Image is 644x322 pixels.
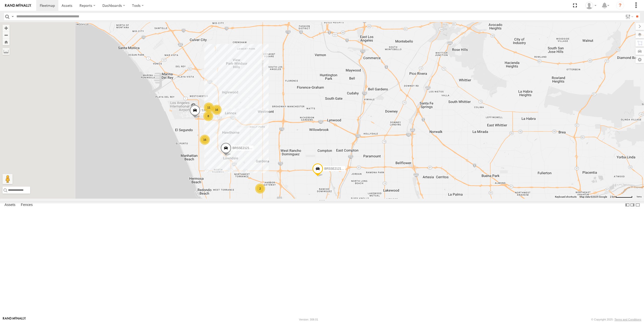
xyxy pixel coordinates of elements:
[5,4,31,7] img: rand-logo.svg
[623,13,634,20] label: Search Filter Options
[625,201,630,209] label: Dock Summary Table to the Left
[580,195,607,198] span: Map data ©2025 Google
[615,318,641,321] a: Terms and Conditions
[212,105,222,115] div: 16
[3,48,10,55] label: Measure
[202,109,208,112] span: 5397
[635,56,644,63] label: Map Settings
[3,317,26,322] a: Visit our Website
[591,318,641,321] div: © Copyright 2025 -
[3,39,10,45] button: Zoom Home
[232,146,266,150] span: BRSSE21210918155623
[203,111,213,121] div: 8
[555,195,577,199] button: Keyboard shortcuts
[584,2,598,9] div: Dispatch
[610,195,616,198] span: 2 km
[324,167,358,170] span: BRSSE21210918155709
[200,135,210,145] div: 16
[204,102,214,113] div: 11
[616,2,624,10] i: ?
[255,184,265,194] div: 2
[2,201,18,208] label: Assets
[3,174,13,184] button: Drag Pegman onto the map to open Street View
[3,31,10,39] button: Zoom out
[299,318,318,321] div: Version: 308.01
[630,201,635,209] label: Dock Summary Table to the Right
[18,201,35,208] label: Fences
[636,196,642,198] a: Terms (opens in new tab)
[3,25,10,31] button: Zoom in
[635,201,640,209] label: Hide Summary Table
[11,13,15,20] label: Search Query
[609,195,634,199] button: Map Scale: 2 km per 63 pixels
